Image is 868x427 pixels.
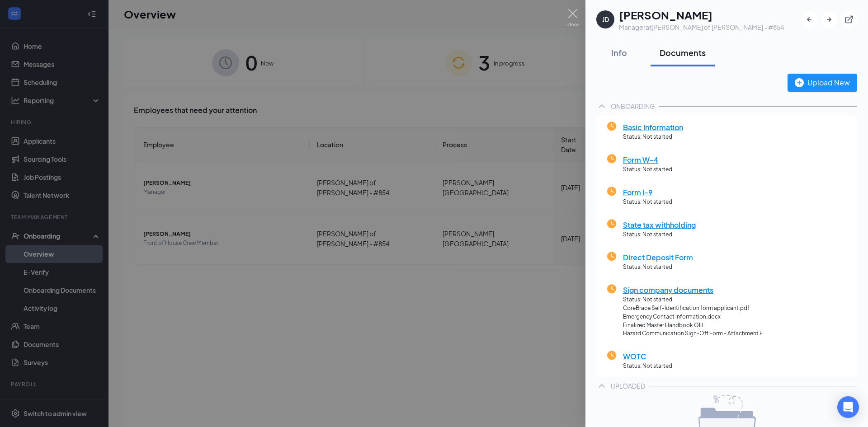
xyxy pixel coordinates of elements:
h1: [PERSON_NAME] [619,7,784,23]
span: Status: Not started [623,296,763,304]
span: Status: Not started [623,263,693,272]
svg: ArrowLeftNew [805,15,814,24]
svg: ArrowRight [825,15,834,24]
span: Basic Information [623,122,683,133]
div: UPLOADED [611,381,645,390]
div: ONBOARDING [611,102,655,111]
div: Upload New [795,77,850,88]
span: Status: Not started [623,165,672,174]
span: Form W-4 [623,154,672,165]
span: Hazard Communication Sign-Off Form - Attachment F [623,329,763,338]
span: Status: Not started [623,230,696,239]
svg: ChevronUp [596,101,607,112]
span: Status: Not started [623,133,683,141]
span: Finalized Master Handbook OH [623,321,763,330]
button: ExternalLink [841,11,857,28]
svg: ChevronUp [596,380,607,391]
span: CoreBrace Self-Identification form applicant.pdf [623,304,763,313]
div: Documents [660,47,706,58]
button: ArrowRight [821,11,837,28]
button: ArrowLeftNew [801,11,817,28]
button: Upload New [788,74,857,92]
div: Open Intercom Messenger [837,396,859,418]
svg: ExternalLink [844,15,854,24]
span: Form I-9 [623,187,672,198]
span: Emergency Contact Information.docx [623,313,763,321]
div: Info [605,47,632,58]
div: JD [602,15,609,24]
span: Status: Not started [623,198,672,206]
span: Sign company documents [623,284,763,296]
span: Direct Deposit Form [623,252,693,263]
span: Status: Not started [623,362,672,371]
div: Manager at [PERSON_NAME] of [PERSON_NAME] - #854 [619,23,784,32]
span: State tax withholding [623,219,696,230]
span: WOTC [623,351,672,362]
